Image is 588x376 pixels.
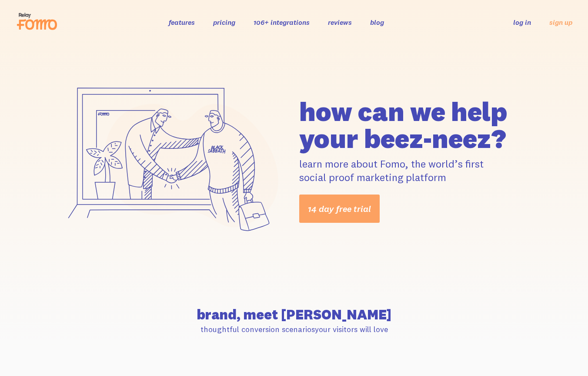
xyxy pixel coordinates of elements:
h1: how can we help your beez-neez? [299,98,531,152]
a: 14 day free trial [299,195,380,223]
a: blog [370,18,384,27]
p: thoughtful conversion scenarios your visitors will love [57,324,531,334]
a: log in [513,18,531,27]
a: features [169,18,195,27]
h2: brand, meet [PERSON_NAME] [57,308,531,322]
p: learn more about Fomo, the world’s first social proof marketing platform [299,157,531,184]
a: pricing [213,18,235,27]
a: sign up [549,18,572,27]
a: 106+ integrations [254,18,310,27]
a: reviews [328,18,352,27]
